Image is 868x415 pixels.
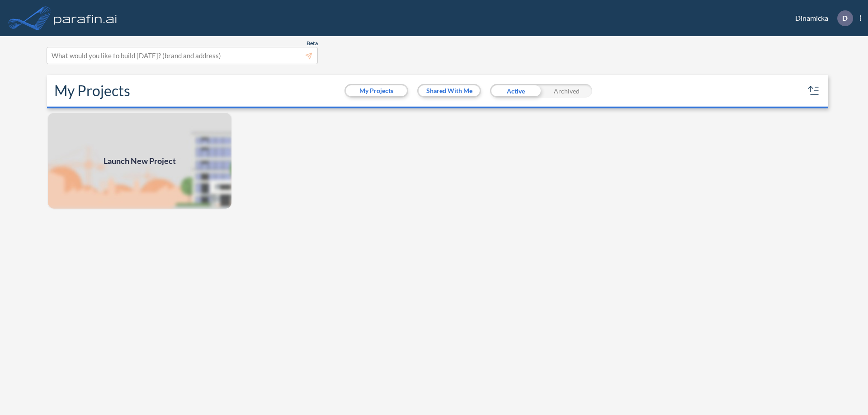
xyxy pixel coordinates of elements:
[54,82,130,99] h2: My Projects
[346,85,407,96] button: My Projects
[47,112,232,210] a: Launch New Project
[782,10,861,26] div: Dinamicka
[541,84,592,98] div: Archived
[490,84,541,98] div: Active
[807,84,821,98] button: sort
[104,155,176,167] span: Launch New Project
[52,9,119,27] img: logo
[307,40,318,47] span: Beta
[842,14,848,22] p: D
[419,85,480,96] button: Shared With Me
[47,112,232,210] img: add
